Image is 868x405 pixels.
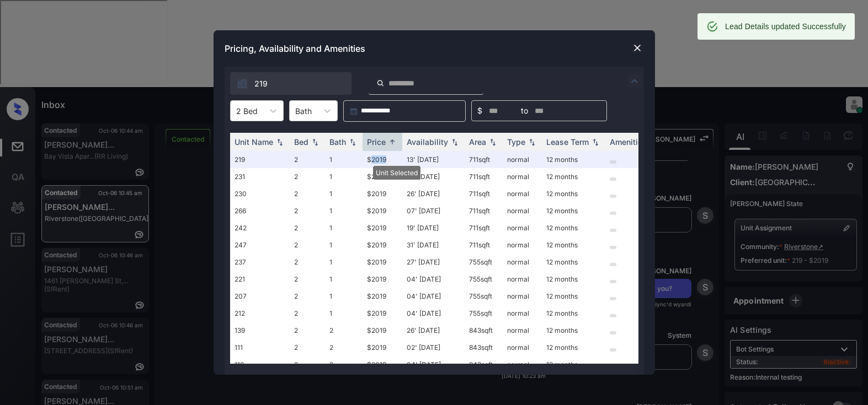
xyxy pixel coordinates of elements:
td: 2 [290,185,325,202]
td: 711 sqft [465,151,503,168]
td: 1 [325,202,363,219]
td: 755 sqft [465,253,503,271]
td: normal [503,151,542,168]
td: 2 [290,202,325,219]
td: 12 months [542,185,605,202]
td: 12 months [542,271,605,288]
td: 12 months [542,288,605,305]
td: 242 [230,219,290,236]
td: 221 [230,271,290,288]
td: 207 [230,288,290,305]
div: Unit Name [235,137,273,147]
td: normal [503,288,542,305]
td: 1 [325,168,363,185]
td: 755 sqft [465,288,503,305]
td: 711 sqft [465,185,503,202]
td: 1 [325,185,363,202]
div: Availability [407,137,448,147]
td: $2019 [363,202,402,219]
img: sorting [274,138,285,146]
img: close [632,42,643,53]
td: 12 months [542,253,605,271]
td: 12 months [542,168,605,185]
div: Type [507,137,525,147]
img: sorting [526,138,537,146]
td: 212 [230,305,290,322]
td: 231 [230,168,290,185]
div: Bath [329,137,346,147]
td: 755 sqft [465,305,503,322]
td: 843 sqft [465,339,503,356]
div: Bed [294,137,308,147]
td: 2 [290,322,325,339]
td: 2 [290,236,325,253]
td: $2019 [363,219,402,236]
td: 12 months [542,219,605,236]
td: 1 [325,288,363,305]
div: Pricing, Availability and Amenities [214,30,655,67]
td: normal [503,202,542,219]
td: normal [503,322,542,339]
td: 2 [290,305,325,322]
td: 2 [290,288,325,305]
td: $2019 [363,168,402,185]
td: 2 [290,219,325,236]
td: 1 [325,151,363,168]
td: $2019 [363,271,402,288]
td: $2019 [363,185,402,202]
td: 2 [325,339,363,356]
td: 755 sqft [465,271,503,288]
td: 12 months [542,305,605,322]
img: sorting [590,138,601,146]
td: 1 [325,253,363,271]
td: normal [503,168,542,185]
td: 19' [DATE] [402,219,465,236]
td: 13' [DATE] [402,151,465,168]
td: 843 sqft [465,356,503,373]
td: 2 [290,271,325,288]
td: $2019 [363,305,402,322]
td: 07' [DATE] [402,202,465,219]
img: sorting [449,138,460,146]
img: icon-zuma [376,78,385,88]
td: 1 [325,236,363,253]
td: 1 [325,271,363,288]
td: 12 months [542,151,605,168]
td: normal [503,271,542,288]
td: 02' [DATE] [402,339,465,356]
td: 2 [290,339,325,356]
td: 04' [DATE] [402,356,465,373]
div: Area [469,137,486,147]
div: Amenities [610,137,647,147]
td: $2019 [363,236,402,253]
td: 711 sqft [465,219,503,236]
td: 2 [290,253,325,271]
td: 2 [290,356,325,373]
td: 1 [325,219,363,236]
td: 04' [DATE] [402,305,465,322]
td: normal [503,185,542,202]
td: 2 [325,322,363,339]
td: 2 [290,151,325,168]
td: $2019 [363,288,402,305]
td: 1 [325,305,363,322]
img: sorting [487,138,498,146]
img: sorting [310,138,321,146]
div: Lead Details updated Successfully [725,17,846,36]
td: $2019 [363,322,402,339]
td: $2019 [363,356,402,373]
img: sorting [347,138,358,146]
td: $2019 [363,253,402,271]
td: 219 [230,151,290,168]
span: $ [477,105,482,117]
td: 237 [230,253,290,271]
div: Price [367,137,386,147]
td: 22' [DATE] [402,168,465,185]
td: normal [503,305,542,322]
td: 118 [230,356,290,373]
td: normal [503,253,542,271]
td: 2 [290,168,325,185]
td: normal [503,339,542,356]
td: 12 months [542,236,605,253]
span: 219 [254,78,268,90]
